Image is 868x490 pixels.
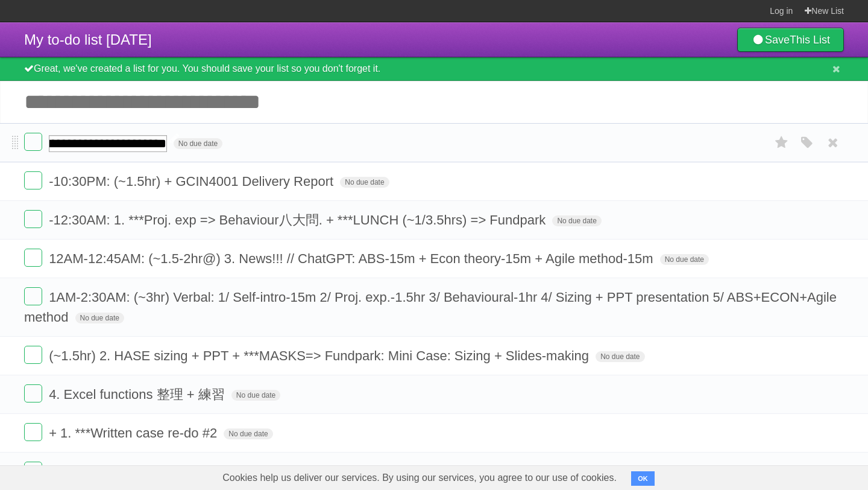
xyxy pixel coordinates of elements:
span: No due date [596,351,644,362]
span: No due date [75,313,124,323]
button: OK [631,471,655,486]
span: 1AM-2:30AM: (~3hr) Verbal: 1/ Self-intro-15m 2/ Proj. exp.-1.5hr 3/ Behavioural-1hr 4/ Sizing + P... [24,290,837,325]
span: My to-do list [DATE] [24,31,152,48]
label: Done [24,287,42,305]
span: + 1. ***Written case re-do #2 [49,425,220,441]
a: SaveThis List [737,28,844,52]
span: 12AM-12:45AM: (~1.5-2hr@) 3. News!!! // ChatGPT: ABS-15m + Econ theory-15m + Agile method-15m [49,251,656,266]
label: Done [24,133,42,151]
span: -12:30AM: 1. ***Proj. exp => Behaviour八大問. + ***LUNCH (~1/3.5hrs) => Fundpark [49,212,549,227]
span: No due date [660,254,709,265]
label: Done [24,346,42,364]
span: 4. Excel functions 整理 + 練習 [49,387,228,402]
span: No due date [340,177,389,188]
span: -10:30PM: (~1.5hr) + GCIN4001 Delivery Report [49,174,336,189]
label: Done [24,171,42,189]
span: No due date [224,428,272,439]
label: Done [24,462,42,480]
label: Done [24,249,42,267]
label: Done [24,210,42,228]
span: No due date [174,138,222,149]
b: This List [790,34,830,46]
span: No due date [552,215,601,226]
span: (~1.5hr) 2. HASE sizing + PPT + ***MASKS=> Fundpark: Mini Case: Sizing + Slides-making [49,348,592,363]
label: Done [24,384,42,402]
span: No due date [231,390,280,401]
span: + 2. BCG Case #3 [49,464,160,479]
span: Cookies help us deliver our services. By using our services, you agree to our use of cookies. [210,466,629,490]
label: Done [24,423,42,441]
label: Star task [770,133,793,153]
